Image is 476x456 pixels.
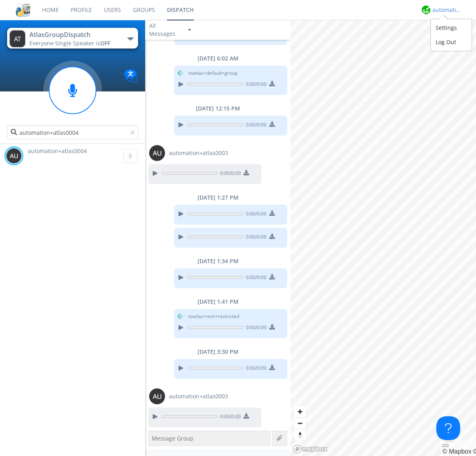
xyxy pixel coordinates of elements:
[244,413,249,419] img: download media button
[55,39,110,47] span: Single Speaker is
[149,388,165,404] img: 373638.png
[244,170,249,175] img: download media button
[243,233,267,242] span: 0:00 / 0:00
[124,69,138,83] img: Translation enabled
[436,416,460,440] iframe: Toggle Customer Support
[294,429,306,440] button: Reset bearing to north
[269,121,275,127] img: download media button
[217,170,241,179] span: 0:00 / 0:00
[294,417,306,429] button: Zoom out
[269,81,275,86] img: download media button
[269,324,275,330] img: download media button
[188,313,239,320] span: to atlas+mm+restricted
[10,30,25,47] img: 373638.png
[431,35,472,49] div: Log Out
[169,149,228,157] span: automation+atlas0003
[28,147,87,155] span: automation+atlas0004
[145,194,290,202] div: [DATE] 1:27 PM
[269,233,275,239] img: download media button
[7,125,138,140] input: Search users
[422,6,430,14] img: d2d01cd9b4174d08988066c6d424eccd
[29,39,119,47] div: Everyone ·
[149,145,165,161] img: 373638.png
[145,105,290,113] div: [DATE] 12:15 PM
[269,210,275,216] img: download media button
[269,365,275,370] img: download media button
[243,121,267,130] span: 0:00 / 0:00
[217,413,241,422] span: 0:00 / 0:00
[269,274,275,279] img: download media button
[294,406,306,417] button: Zoom in
[29,30,119,39] div: AtlasGroupDispatch
[145,298,290,306] div: [DATE] 1:41 PM
[188,70,238,77] span: to atlas+default+group
[145,348,290,356] div: [DATE] 3:30 PM
[16,3,30,17] img: cddb5a64eb264b2086981ab96f4c1ba7
[6,148,22,164] img: 373638.png
[243,324,267,333] span: 0:00 / 0:00
[145,257,290,265] div: [DATE] 1:34 PM
[100,39,110,47] span: OFF
[442,448,471,455] a: Mapbox
[145,54,290,62] div: [DATE] 6:02 AM
[243,274,267,283] span: 0:00 / 0:00
[7,28,138,49] button: AtlasGroupDispatchEveryone·Single Speaker isOFF
[294,429,306,440] span: Reset bearing to north
[169,392,228,400] span: automation+atlas0003
[293,444,328,454] a: Mapbox logo
[149,22,181,38] div: All Messages
[243,365,267,373] span: 0:00 / 0:00
[442,444,449,447] button: Toggle attribution
[188,29,191,31] img: caret-down-sm.svg
[243,81,267,89] span: 0:00 / 0:00
[431,21,472,35] div: Settings
[432,6,462,14] div: automation+atlas
[243,210,267,219] span: 0:00 / 0:00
